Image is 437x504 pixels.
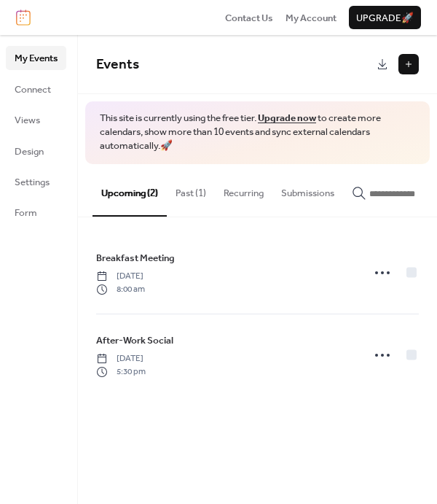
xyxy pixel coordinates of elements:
span: Contact Us [225,11,273,26]
span: Events [96,51,139,78]
a: Contact Us [225,10,273,25]
span: Breakfast Meeting [96,251,175,265]
button: Upgrade🚀 [349,6,421,29]
span: Views [15,113,40,128]
img: logo [16,9,31,26]
a: Settings [6,170,66,193]
a: Views [6,108,66,131]
a: My Events [6,46,66,69]
span: Form [15,206,37,220]
span: Upgrade 🚀 [356,11,414,26]
button: Past (1) [167,164,215,215]
span: My Account [286,11,336,26]
a: Design [6,139,66,163]
span: This site is currently using the free tier. to create more calendars, show more than 10 events an... [100,112,415,153]
span: Design [15,144,44,159]
button: Upcoming (2) [92,164,167,217]
button: Recurring [215,164,272,215]
a: Breakfast Meeting [96,250,175,266]
span: [DATE] [96,352,146,365]
span: [DATE] [96,270,145,283]
a: After-Work Social [96,333,173,349]
span: After-Work Social [96,333,173,348]
a: Upgrade now [258,109,316,128]
a: My Account [286,10,336,25]
span: Connect [15,82,51,97]
span: 5:30 pm [96,365,146,379]
span: Settings [15,175,50,190]
a: Connect [6,77,66,101]
span: My Events [15,51,58,66]
span: 8:00 am [96,283,145,296]
a: Form [6,201,66,224]
button: Submissions [272,164,343,215]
